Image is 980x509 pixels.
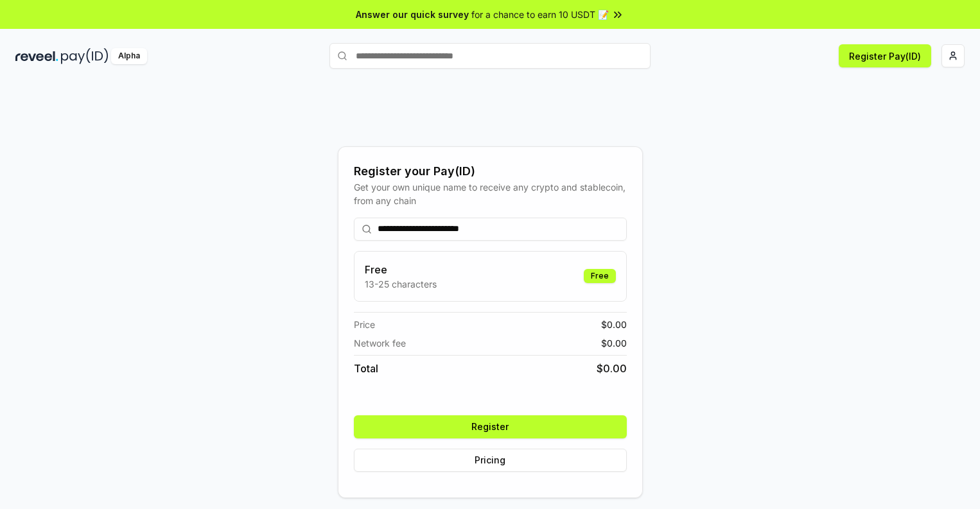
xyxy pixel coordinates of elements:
[839,44,931,67] button: Register Pay(ID)
[354,336,406,350] span: Network fee
[471,8,609,21] span: for a chance to earn 10 USDT 📝
[584,269,616,283] div: Free
[354,318,375,331] span: Price
[354,449,627,472] button: Pricing
[354,361,378,376] span: Total
[354,180,627,207] div: Get your own unique name to receive any crypto and stablecoin, from any chain
[597,361,627,376] span: $ 0.00
[61,48,109,64] img: pay_id
[15,48,58,64] img: reveel_dark
[356,8,469,21] span: Answer our quick survey
[354,415,627,438] button: Register
[365,262,437,277] h3: Free
[365,277,437,291] p: 13-25 characters
[601,336,627,350] span: $ 0.00
[111,48,147,64] div: Alpha
[354,162,627,180] div: Register your Pay(ID)
[601,318,627,331] span: $ 0.00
